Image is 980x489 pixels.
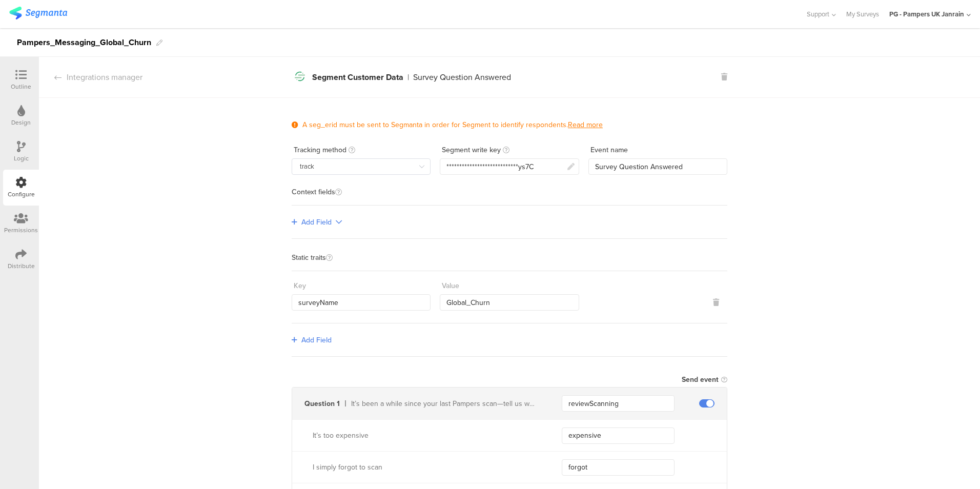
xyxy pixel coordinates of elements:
div: Send event [682,374,719,385]
div: Static traits [292,254,727,271]
input: Enter key... [292,294,431,311]
div: | [407,73,409,81]
div: It’s too expensive [313,430,537,441]
div: Event name [590,145,628,155]
div: Configure [8,190,35,199]
input: Enter event name... [588,158,727,175]
div: Permissions [4,226,38,235]
div: Design [11,118,31,127]
div: I simply forgot to scan [313,462,537,473]
div: Integrations manager [39,71,142,83]
div: Logic [14,154,29,163]
div: Distribute [8,261,35,271]
div: PG - Pampers UK Janrain [889,9,964,19]
input: Enter a value... [562,459,675,476]
span: Add Field [301,335,332,345]
div: Survey Question Answered [413,73,511,81]
div: Segment write key [442,145,501,155]
div: Pampers_Messaging_Global_Churn [17,34,151,51]
div: Segment Customer Data [312,73,403,81]
div: It’s been a while since your last Pampers scan—tell us why? [351,398,537,409]
div: Value [442,280,459,291]
a: Read more [568,119,603,130]
div: Outline [11,82,31,91]
input: Enter a key... [562,395,675,412]
input: Select tracking method... [292,158,431,175]
div: Question 1 [304,398,340,409]
div: Key [294,280,306,291]
span: Support [807,9,829,19]
input: Enter a value... [562,427,675,444]
input: Enter value... [440,294,579,311]
div: Context fields [292,189,727,206]
div: A seg_erid must be sent to Segmanta in order for Segment to identify respondents. [302,119,603,130]
div: Tracking method [294,145,346,155]
img: segmanta logo [9,7,67,19]
span: Add Field [301,217,332,228]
